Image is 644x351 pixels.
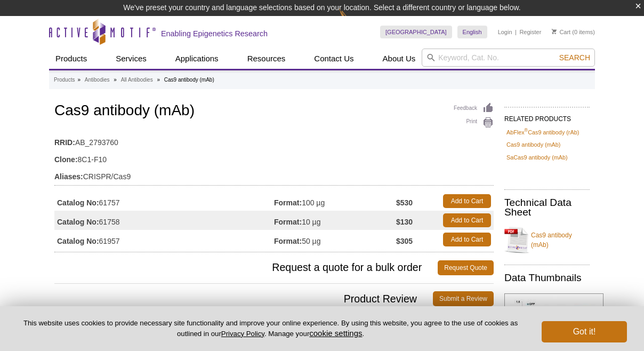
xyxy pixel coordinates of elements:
[274,198,302,208] strong: Format:
[169,49,225,69] a: Applications
[241,49,292,69] a: Resources
[542,321,627,342] button: Got it!
[506,127,579,137] a: AbFlex®Cas9 antibody (rAb)
[57,217,99,227] strong: Catalog No:
[274,230,396,249] td: 50 µg
[54,291,433,306] span: Product Review
[164,77,214,83] li: Cas9 antibody (mAb)
[17,318,524,339] p: This website uses cookies to provide necessary site functionality and improve your online experie...
[54,131,494,148] td: AB_2793760
[54,75,75,85] a: Products
[54,165,494,182] td: CRISPR/Cas9
[77,77,80,83] li: »
[114,77,117,83] li: »
[506,140,560,149] a: Cas9 antibody (mAb)
[519,28,541,36] a: Register
[396,198,413,208] strong: $530
[161,29,268,38] h2: Enabling Epigenetics Research
[515,26,517,38] li: |
[309,329,362,338] button: cookie settings
[438,260,494,275] a: Request Quote
[54,138,75,147] strong: RRID:
[556,53,593,62] button: Search
[443,233,491,246] a: Add to Cart
[221,330,264,338] a: Privacy Policy
[54,192,274,211] td: 61757
[54,260,438,275] span: Request a quote for a bulk order
[57,236,99,246] strong: Catalog No:
[109,49,153,69] a: Services
[504,273,590,283] h2: Data Thumbnails
[157,77,160,83] li: »
[54,211,274,230] td: 61758
[274,211,396,230] td: 10 µg
[121,75,153,85] a: All Antibodies
[274,192,396,211] td: 100 µg
[454,117,494,129] a: Print
[525,127,528,133] sup: ®
[308,49,360,69] a: Contact Us
[339,8,367,33] img: Change Here
[506,153,568,162] a: SaCas9 antibody (mAb)
[454,102,494,114] a: Feedback
[274,236,302,246] strong: Format:
[552,29,557,34] img: Your Cart
[552,28,570,36] a: Cart
[559,53,590,62] span: Search
[443,213,491,227] a: Add to Cart
[504,224,590,256] a: Cas9 antibody (mAb)
[552,26,595,38] li: (0 items)
[504,198,590,217] h2: Technical Data Sheet
[396,217,413,227] strong: $130
[380,26,452,38] a: [GEOGRAPHIC_DATA]
[422,49,595,67] input: Keyword, Cat. No.
[54,155,78,164] strong: Clone:
[457,26,487,38] a: English
[274,217,302,227] strong: Format:
[54,172,83,181] strong: Aliases:
[54,148,494,165] td: 8C1-F10
[396,236,413,246] strong: $305
[504,107,590,126] h2: RELATED PRODUCTS
[54,230,274,249] td: 61957
[498,28,512,36] a: Login
[57,198,99,208] strong: Catalog No:
[85,75,110,85] a: Antibodies
[49,49,93,69] a: Products
[376,49,422,69] a: About Us
[433,291,494,306] a: Submit a Review
[443,194,491,208] a: Add to Cart
[54,102,494,121] h1: Cas9 antibody (mAb)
